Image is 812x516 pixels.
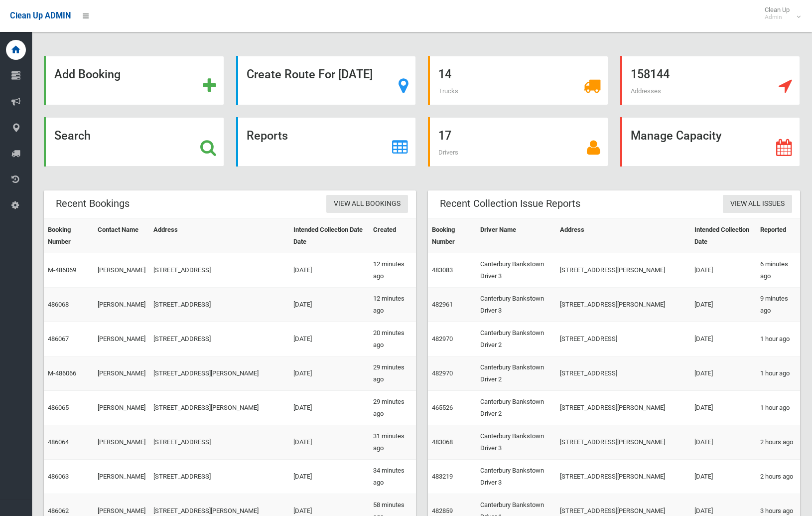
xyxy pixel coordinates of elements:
th: Intended Collection Date Date [289,219,369,253]
a: 482961 [432,301,453,308]
td: [PERSON_NAME] [94,322,149,356]
a: 486065 [48,404,69,411]
td: [DATE] [289,460,369,494]
td: [PERSON_NAME] [94,391,149,425]
a: Create Route For [DATE] [236,56,416,105]
a: 486068 [48,301,69,308]
td: [DATE] [690,391,756,425]
a: 483068 [432,438,453,446]
td: Canterbury Bankstown Driver 3 [476,460,555,494]
th: Booking Number [428,219,476,253]
span: Addresses [631,87,661,95]
a: 486067 [48,335,69,343]
td: [PERSON_NAME] [94,288,149,322]
th: Created [369,219,416,253]
header: Recent Bookings [44,194,141,213]
td: 12 minutes ago [369,288,416,322]
td: 9 minutes ago [756,288,800,322]
span: Drivers [438,149,458,156]
a: 486062 [48,507,69,515]
a: View All Bookings [326,195,408,213]
td: 2 hours ago [756,460,800,494]
th: Address [149,219,289,253]
a: 158144 Addresses [620,56,801,105]
a: 482859 [432,507,453,515]
td: [STREET_ADDRESS][PERSON_NAME] [556,253,690,288]
td: 29 minutes ago [369,391,416,425]
strong: Add Booking [54,67,121,81]
td: [DATE] [289,253,369,288]
th: Driver Name [476,219,555,253]
strong: 17 [438,129,451,143]
td: Canterbury Bankstown Driver 2 [476,391,555,425]
td: [DATE] [289,322,369,356]
th: Booking Number [44,219,94,253]
th: Reported [756,219,800,253]
a: 482970 [432,335,453,343]
small: Admin [765,13,790,21]
a: 482970 [432,369,453,377]
td: 20 minutes ago [369,322,416,356]
td: 1 hour ago [756,391,800,425]
td: 31 minutes ago [369,425,416,460]
td: [DATE] [690,425,756,460]
td: [DATE] [690,322,756,356]
a: 486063 [48,473,69,480]
span: Clean Up ADMIN [10,11,71,20]
td: [DATE] [289,356,369,391]
span: Clean Up [760,6,800,21]
th: Address [556,219,690,253]
a: 17 Drivers [428,117,608,167]
td: 1 hour ago [756,322,800,356]
td: [DATE] [289,391,369,425]
td: [PERSON_NAME] [94,460,149,494]
a: 465526 [432,404,453,411]
a: Add Booking [44,56,224,105]
a: 486064 [48,438,69,446]
td: 1 hour ago [756,356,800,391]
span: Trucks [438,87,458,95]
td: [STREET_ADDRESS] [149,460,289,494]
td: 6 minutes ago [756,253,800,288]
strong: Manage Capacity [631,129,721,143]
td: [DATE] [690,253,756,288]
strong: Create Route For [DATE] [247,67,373,81]
td: 34 minutes ago [369,460,416,494]
td: [STREET_ADDRESS] [556,322,690,356]
td: Canterbury Bankstown Driver 3 [476,253,555,288]
td: [STREET_ADDRESS][PERSON_NAME] [556,288,690,322]
td: [STREET_ADDRESS][PERSON_NAME] [149,356,289,391]
a: Reports [236,117,416,167]
td: [PERSON_NAME] [94,425,149,460]
td: [STREET_ADDRESS] [556,356,690,391]
td: [STREET_ADDRESS] [149,253,289,288]
td: [STREET_ADDRESS] [149,425,289,460]
td: [DATE] [690,460,756,494]
td: [STREET_ADDRESS][PERSON_NAME] [556,391,690,425]
td: [DATE] [690,356,756,391]
td: [DATE] [289,425,369,460]
th: Intended Collection Date [690,219,756,253]
strong: 158144 [631,67,670,81]
td: [STREET_ADDRESS] [149,288,289,322]
a: Manage Capacity [620,117,801,167]
td: Canterbury Bankstown Driver 3 [476,425,555,460]
td: Canterbury Bankstown Driver 2 [476,322,555,356]
td: [STREET_ADDRESS] [149,322,289,356]
strong: 14 [438,67,451,81]
td: [PERSON_NAME] [94,253,149,288]
td: 2 hours ago [756,425,800,460]
a: Search [44,117,224,167]
a: M-486069 [48,266,76,274]
td: [STREET_ADDRESS][PERSON_NAME] [556,425,690,460]
a: 14 Trucks [428,56,608,105]
a: M-486066 [48,369,76,377]
td: Canterbury Bankstown Driver 2 [476,356,555,391]
td: 29 minutes ago [369,356,416,391]
header: Recent Collection Issue Reports [428,194,592,213]
th: Contact Name [94,219,149,253]
td: [STREET_ADDRESS][PERSON_NAME] [149,391,289,425]
td: Canterbury Bankstown Driver 3 [476,288,555,322]
td: [DATE] [690,288,756,322]
a: 483083 [432,266,453,274]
